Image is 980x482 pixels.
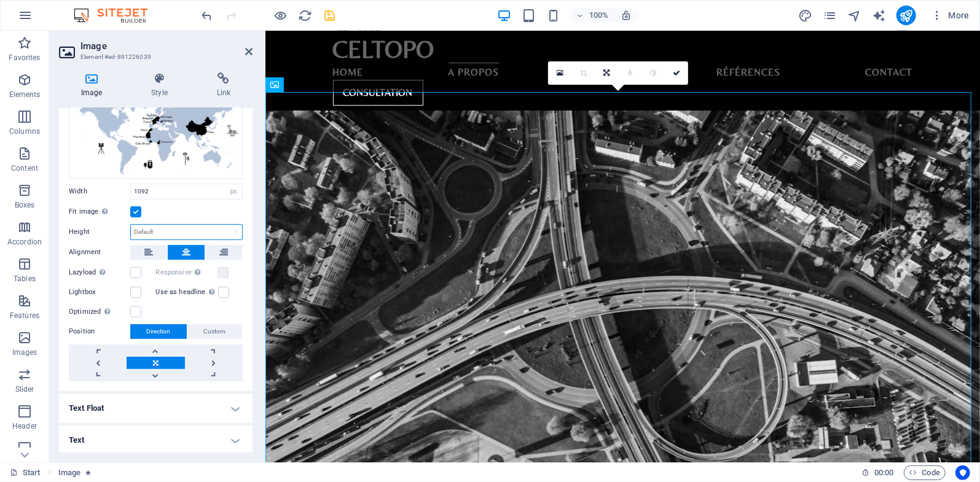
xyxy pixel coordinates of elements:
h4: Style [129,72,194,98]
div: Capture-Hjd8EWdz-ZlIKqPyu_Rj8g.PNG [69,69,243,179]
label: Optimized [69,305,130,319]
p: Favorites [9,53,40,63]
i: AI Writer [872,9,886,23]
button: design [798,8,813,23]
a: Change orientation [595,61,618,85]
label: Fit image [69,204,130,219]
span: Custom [204,324,226,339]
label: Responsive [156,265,218,280]
label: Alignment [69,245,130,260]
span: Click to select. Double-click to edit [58,465,80,480]
button: Code [904,465,946,480]
h4: Link [195,72,253,98]
h4: Image [59,72,129,98]
span: Code [909,465,940,480]
p: Slider [15,384,34,394]
i: Save (Ctrl+S) [323,9,337,23]
span: : [883,468,885,477]
h6: Session time [861,465,894,480]
label: Position [69,324,130,339]
i: Design (Ctrl+Alt+Y) [798,9,812,23]
button: text_generator [872,8,887,23]
button: undo [200,8,214,23]
a: Crop mode [571,61,595,85]
button: reload [298,8,313,23]
label: Use as headline [156,285,218,300]
button: Usercentrics [955,465,970,480]
p: Columns [9,126,40,136]
p: Images [12,348,37,357]
p: Features [10,311,39,321]
button: Custom [187,324,242,339]
button: 100% [570,8,614,23]
a: Click to cancel selection. Double-click to open Pages [10,465,41,480]
p: Elements [9,90,41,99]
a: Greyscale [641,61,665,85]
h4: Text [59,426,253,455]
i: On resize automatically adjust zoom level to fit chosen device. [621,10,632,21]
button: Direction [130,324,187,339]
p: Header [12,421,37,431]
label: Width [69,188,130,195]
a: Blur [618,61,641,85]
a: Select files from the file manager, stock photos, or upload file(s) [548,61,571,85]
i: Navigator [847,9,861,23]
nav: breadcrumb [58,465,92,480]
button: pages [823,8,837,23]
img: Editor Logo [71,8,163,23]
h2: Image [80,41,253,52]
button: publish [896,6,916,25]
p: Boxes [15,200,35,210]
p: Accordion [7,237,42,247]
label: Lightbox [69,285,130,300]
a: Confirm ( Ctrl ⏎ ) [665,61,688,85]
i: Undo: Change image height (Ctrl+Z) [200,9,214,23]
h3: Element #ed-891226039 [80,52,228,63]
button: More [926,6,974,25]
span: Direction [147,324,171,339]
label: Lazyload [69,265,130,280]
button: navigator [847,8,862,23]
i: Element contains an animation [85,469,91,476]
p: Tables [14,274,36,284]
i: Pages (Ctrl+Alt+S) [823,9,837,23]
i: Publish [899,9,913,23]
h6: 100% [589,8,608,23]
h4: Text Float [59,394,253,423]
span: More [931,9,970,21]
p: Content [11,163,38,173]
span: 00 00 [874,465,893,480]
label: Height [69,228,130,235]
button: save [323,8,337,23]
